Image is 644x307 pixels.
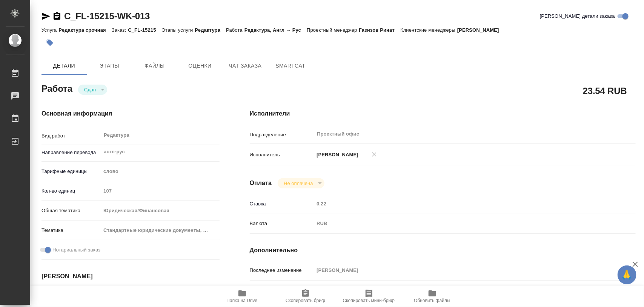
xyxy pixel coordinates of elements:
[540,12,615,20] span: [PERSON_NAME] детали заказа
[250,109,636,118] h4: Исполнители
[314,265,603,276] input: Пустое поле
[400,27,457,33] p: Клиентские менеджеры
[41,187,101,195] p: Кол-во единиц
[91,61,128,71] span: Этапы
[250,267,314,274] p: Последнее изменение
[101,224,219,237] div: Стандартные юридические документы, договоры, уставы
[211,286,274,307] button: Папка на Drive
[162,27,195,33] p: Этапы услуги
[250,179,272,188] h4: Оплата
[272,61,309,71] span: SmartCat
[137,61,173,71] span: Файлы
[41,272,220,281] h4: [PERSON_NAME]
[227,61,263,71] span: Чат заказа
[46,61,82,71] span: Детали
[226,27,244,33] p: Работа
[244,27,307,33] p: Редактура, Англ → Рус
[250,131,314,139] p: Подразделение
[401,286,464,307] button: Обновить файлы
[314,151,358,159] p: [PERSON_NAME]
[250,151,314,159] p: Исполнитель
[112,27,128,33] p: Заказ:
[250,220,314,227] p: Валюта
[58,27,111,33] p: Редактура срочная
[286,298,325,303] span: Скопировать бриф
[250,246,636,255] h4: Дополнительно
[457,27,505,33] p: [PERSON_NAME]
[64,11,150,21] a: C_FL-15215-WK-013
[41,227,101,234] p: Тематика
[314,217,603,230] div: RUB
[583,84,627,97] h2: 23.54 RUB
[41,12,51,21] button: Скопировать ссылку для ЯМессенджера
[41,149,101,156] p: Направление перевода
[227,298,258,303] span: Папка на Drive
[128,27,161,33] p: C_FL-15215
[307,27,359,33] p: Проектный менеджер
[337,286,401,307] button: Скопировать мини-бриф
[101,204,219,217] div: Юридическая/Финансовая
[343,298,395,303] span: Скопировать мини-бриф
[250,200,314,208] p: Ставка
[101,185,219,196] input: Пустое поле
[41,34,58,51] button: Добавить тэг
[41,132,101,140] p: Вид работ
[41,81,72,95] h2: Работа
[182,61,218,71] span: Оценки
[414,298,450,303] span: Обновить файлы
[82,86,98,93] button: Сдан
[41,207,101,214] p: Общая тематика
[314,198,603,209] input: Пустое поле
[52,12,61,21] button: Скопировать ссылку
[278,178,324,188] div: Сдан
[621,267,633,283] span: 🙏
[41,168,101,175] p: Тарифные единицы
[52,246,100,254] span: Нотариальный заказ
[281,180,315,187] button: Не оплачена
[618,265,636,284] button: 🙏
[41,109,220,118] h4: Основная информация
[78,85,107,95] div: Сдан
[41,27,58,33] p: Услуга
[274,286,337,307] button: Скопировать бриф
[101,165,219,178] div: слово
[195,27,226,33] p: Редактура
[359,27,401,33] p: Газизов Ринат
